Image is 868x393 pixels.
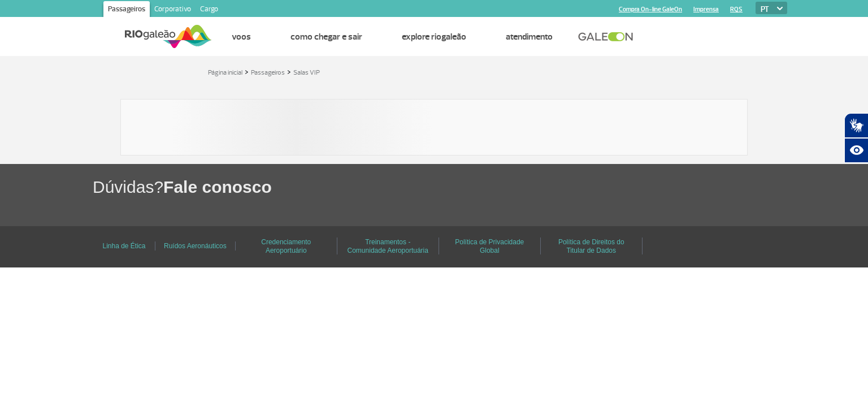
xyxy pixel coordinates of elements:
[844,138,868,163] button: Abrir recursos assistivos.
[348,234,428,258] a: Treinamentos - Comunidade Aeroportuária
[164,238,227,254] a: Ruídos Aeronáuticos
[150,1,196,19] a: Corporativo
[558,234,624,258] a: Política de Direitos do Titular de Dados
[261,234,311,258] a: Credenciamento Aeroportuário
[293,68,320,77] a: Salas VIP
[402,31,466,42] a: Explore RIOgaleão
[232,31,251,42] a: Voos
[619,6,682,13] a: Compra On-line GaleOn
[196,1,223,19] a: Cargo
[245,65,249,78] a: >
[844,113,868,163] div: Plugin de acessibilidade da Hand Talk.
[455,234,524,258] a: Política de Privacidade Global
[730,6,743,13] a: RQS
[844,113,868,138] button: Abrir tradutor de língua de sinais.
[290,31,362,42] a: Como chegar e sair
[693,6,719,13] a: Imprensa
[103,1,150,19] a: Passageiros
[287,65,291,78] a: >
[93,175,868,198] h1: Dúvidas?
[102,238,145,254] a: Linha de Ética
[208,68,242,77] a: Página inicial
[163,178,272,196] span: Fale conosco
[251,68,285,77] a: Passageiros
[506,31,553,42] a: Atendimento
